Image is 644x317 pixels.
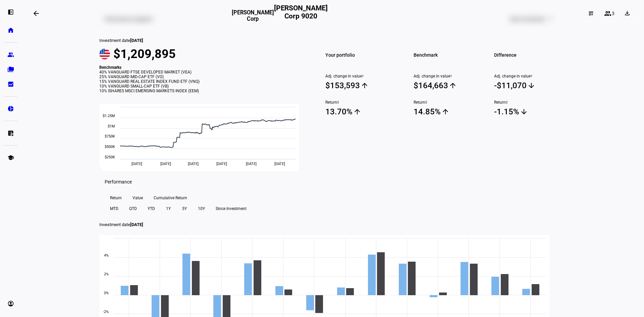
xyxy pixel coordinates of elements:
[506,100,508,105] sup: 2
[216,203,247,214] span: Since Investment
[494,50,566,60] span: Difference
[198,203,205,214] span: 10Y
[193,203,210,214] button: 10Y
[450,74,452,78] sup: 1
[274,4,328,23] h2: [PERSON_NAME] Corp 9020
[7,300,14,307] eth-mat-symbol: account_circle
[494,74,566,78] span: Adj. change in value
[7,81,14,88] eth-mat-symbol: bid_landscape
[588,11,594,16] mat-icon: dashboard_customize
[494,81,566,91] span: -$11,070
[414,107,486,117] span: 14.85%
[425,100,427,105] sup: 2
[4,63,17,76] a: folder_copy
[110,203,118,214] span: MTD
[124,203,142,214] button: QTD
[4,102,17,115] a: pie_chart
[99,84,307,89] div: 10% VANGUARD SMALL-CAP ETF (VB)
[148,193,193,203] button: Cumulative Return
[108,124,115,128] text: $1M
[132,193,143,203] span: Value
[414,74,486,78] span: Adj. change in value
[105,134,115,139] text: $750K
[7,51,14,58] eth-mat-symbol: group
[127,193,148,203] button: Value
[274,162,285,166] span: [DATE]
[103,114,115,118] text: $1.25M
[7,154,14,161] eth-mat-symbol: school
[362,74,364,78] sup: 1
[7,27,14,34] eth-mat-symbol: home
[130,38,143,43] span: [DATE]
[441,108,449,116] mat-icon: arrow_upward
[216,162,227,166] span: [DATE]
[337,100,339,105] sup: 2
[353,108,361,116] mat-icon: arrow_upward
[104,253,109,258] text: 4%
[612,11,614,16] span: 3
[99,65,307,70] div: Benchmarks
[99,79,307,84] div: 15% VANGUARD REAL ESTATE INDEX FUND ETF (VNQ)
[325,100,397,105] span: Return
[99,70,307,74] div: 40% VANGUARD FTSE DEVELOPED MARKET (VEA)
[110,193,122,203] span: Return
[449,82,457,90] mat-icon: arrow_upward
[105,193,127,203] button: Return
[7,9,14,15] eth-mat-symbol: left_panel_open
[99,89,307,93] div: 10% ISHARES MSCI EMERGING MARKETS INDEX (EEM)
[520,108,528,116] mat-icon: arrow_downward
[129,203,137,214] span: QTD
[531,74,533,78] sup: 1
[105,179,132,184] h3: Performance
[7,66,14,73] eth-mat-symbol: folder_copy
[130,222,143,227] span: [DATE]
[148,203,155,214] span: YTD
[32,9,40,17] mat-icon: arrow_backwards
[624,10,631,16] mat-icon: download
[7,130,14,137] eth-mat-symbol: list_alt_add
[4,77,17,91] a: bid_landscape
[414,50,486,60] span: Benchmark
[604,9,612,17] mat-icon: group
[105,155,115,159] text: $250K
[4,23,17,37] a: home
[325,50,397,60] span: Your portfolio
[176,203,193,214] button: 5Y
[131,162,142,166] span: [DATE]
[246,162,257,166] span: [DATE]
[4,48,17,61] a: group
[166,203,171,214] span: 1Y
[104,272,109,276] text: 2%
[160,162,171,166] span: [DATE]
[99,222,566,227] p: Investment date
[325,81,360,90] div: $153,593
[325,74,397,78] span: Adj. change in value
[188,162,199,166] span: [DATE]
[210,203,252,214] button: Since Investment
[414,100,486,105] span: Return
[494,100,566,105] span: Return
[414,81,486,91] span: $164,663
[113,47,176,61] span: $1,209,895
[361,82,369,90] mat-icon: arrow_upward
[104,291,109,295] text: 0%
[494,107,566,117] span: -1.15%
[105,203,124,214] button: MTD
[182,203,187,214] span: 5Y
[527,82,535,90] mat-icon: arrow_downward
[325,107,397,117] span: 13.70%
[7,105,14,112] eth-mat-symbol: pie_chart
[99,38,307,43] div: Investment date
[105,145,115,149] text: $500K
[232,9,274,22] h3: [PERSON_NAME] Corp
[99,74,307,79] div: 25% VANGUARD MID-CAP ETF (VO)
[103,310,109,314] text: -2%
[160,203,176,214] button: 1Y
[142,203,160,214] button: YTD
[154,193,187,203] span: Cumulative Return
